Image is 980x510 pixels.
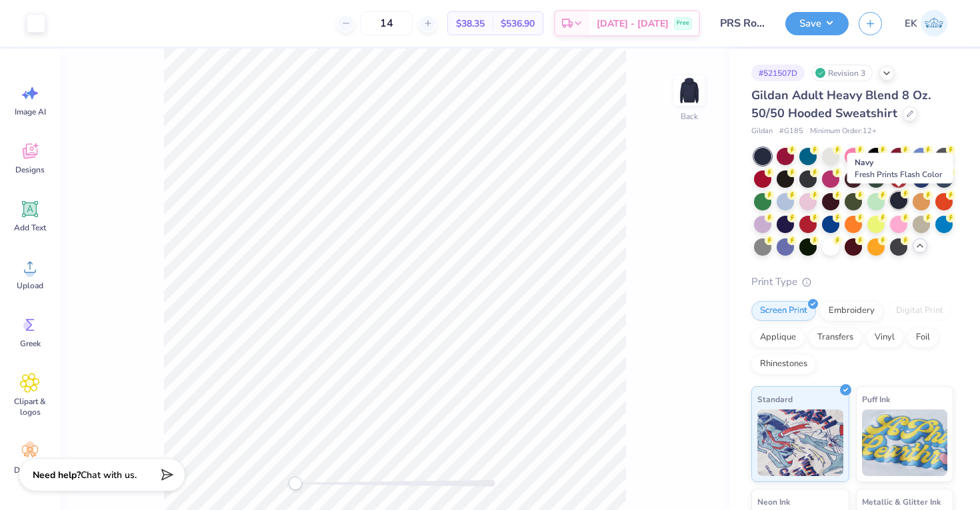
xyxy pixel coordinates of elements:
strong: Need help? [33,469,81,481]
div: Navy [847,153,953,184]
div: Accessibility label [289,477,302,490]
span: $536.90 [501,17,535,31]
span: Add Text [14,222,46,233]
img: Puff Ink [862,409,948,476]
div: # 521507D [751,65,805,81]
span: Decorate [14,465,46,475]
span: Standard [757,392,793,406]
div: Back [681,111,698,123]
img: Emily Klevan [921,10,947,37]
div: Vinyl [866,328,903,348]
div: Print Type [751,274,953,290]
span: Gildan [751,126,773,137]
span: Clipart & logos [8,396,52,417]
span: Image AI [15,107,46,117]
span: # G185 [779,126,803,137]
div: Applique [751,328,805,348]
span: EK [905,16,917,31]
input: – – [361,11,413,35]
span: Puff Ink [862,392,890,406]
span: Upload [17,280,43,291]
div: Revision 3 [811,65,873,81]
div: Embroidery [820,301,883,321]
span: Greek [20,338,41,349]
span: Minimum Order: 12 + [810,126,877,137]
span: Designs [15,164,45,175]
span: Free [677,19,689,28]
span: $38.35 [456,17,485,31]
div: Transfers [809,328,862,348]
span: [DATE] - [DATE] [597,17,669,31]
span: Fresh Prints Flash Color [855,169,942,180]
span: Neon Ink [757,495,790,509]
button: Save [785,12,849,35]
div: Rhinestones [751,354,816,374]
a: EK [899,10,953,37]
input: Untitled Design [710,10,775,37]
img: Standard [757,409,843,476]
img: Back [676,77,703,104]
div: Digital Print [887,301,952,321]
span: Gildan Adult Heavy Blend 8 Oz. 50/50 Hooded Sweatshirt [751,87,931,121]
div: Foil [907,328,939,348]
span: Chat with us. [81,469,137,481]
span: Metallic & Glitter Ink [862,495,941,509]
div: Screen Print [751,301,816,321]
